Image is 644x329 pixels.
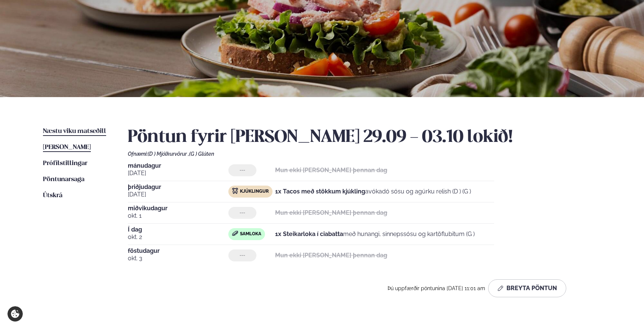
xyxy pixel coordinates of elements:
[43,176,84,183] span: Pöntunarsaga
[240,189,269,195] span: Kjúklingur
[240,167,245,173] span: ---
[275,230,475,239] p: með hunangi, sinnepssósu og kartöflubitum (G )
[128,205,228,211] span: miðvikudagur
[148,151,189,157] span: (D ) Mjólkurvörur ,
[128,163,228,169] span: mánudagur
[275,230,343,238] strong: 1x Steikarloka í ciabatta
[43,192,62,199] span: Útskrá
[43,127,106,136] a: Næstu viku matseðill
[275,209,387,216] strong: Mun ekki [PERSON_NAME] þennan dag
[43,144,91,150] span: [PERSON_NAME]
[43,191,62,200] a: Útskrá
[275,252,387,259] strong: Mun ekki [PERSON_NAME] þennan dag
[43,143,91,152] a: [PERSON_NAME]
[128,233,228,242] span: okt. 2
[43,159,87,168] a: Prófílstillingar
[128,248,228,254] span: föstudagur
[488,279,566,297] button: Breyta Pöntun
[128,211,228,220] span: okt. 1
[232,231,238,236] img: sandwich-new-16px.svg
[128,169,228,178] span: [DATE]
[232,188,238,194] img: chicken.svg
[240,210,245,216] span: ---
[275,188,365,195] strong: 1x Tacos með stökkum kjúkling
[7,306,23,322] a: Cookie settings
[128,127,601,148] h2: Pöntun fyrir [PERSON_NAME] 29.09 - 03.10 lokið!
[128,227,228,233] span: Í dag
[240,231,261,237] span: Samloka
[43,160,87,167] span: Prófílstillingar
[43,175,84,184] a: Pöntunarsaga
[43,128,106,134] span: Næstu viku matseðill
[128,184,228,190] span: þriðjudagur
[388,285,485,291] span: Þú uppfærðir pöntunina [DATE] 11:01 am
[240,252,245,258] span: ---
[128,151,601,157] div: Ofnæmi:
[275,187,471,196] p: avókadó sósu og agúrku relish (D ) (G )
[128,190,228,199] span: [DATE]
[275,167,387,174] strong: Mun ekki [PERSON_NAME] þennan dag
[128,254,228,263] span: okt. 3
[189,151,214,157] span: (G ) Glúten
